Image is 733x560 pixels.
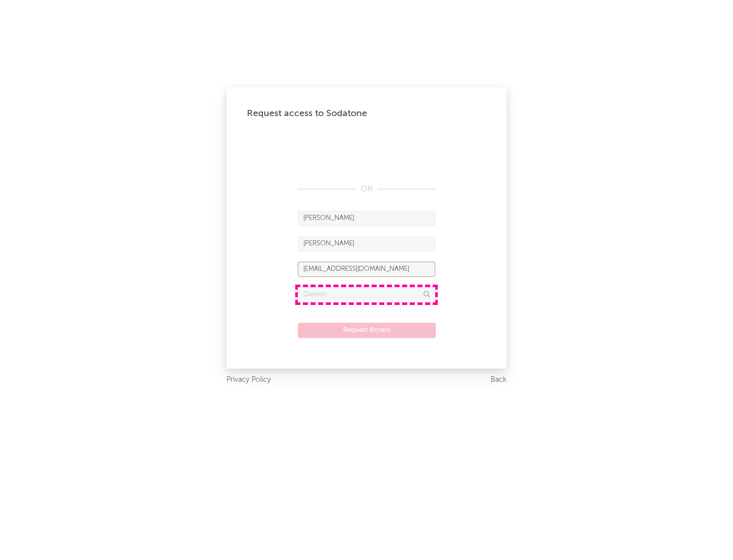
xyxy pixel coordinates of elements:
[298,323,436,338] button: Request Access
[298,211,435,226] input: First Name
[298,262,435,277] input: Email
[491,374,506,386] a: Back
[298,236,435,251] input: Last Name
[298,183,435,195] div: OR
[298,287,435,302] input: Division
[247,107,486,120] div: Request access to Sodatone
[227,374,271,386] a: Privacy Policy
